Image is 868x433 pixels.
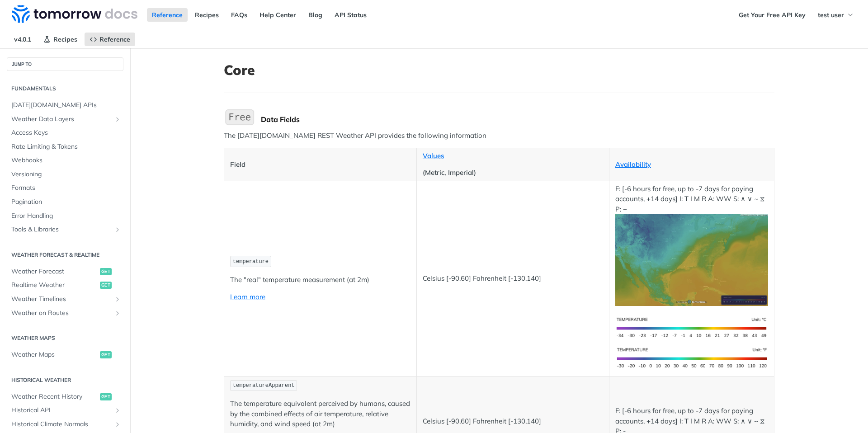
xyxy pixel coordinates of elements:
[615,353,768,362] span: Expand image
[7,265,123,278] a: Weather Forecastget
[11,309,112,318] span: Weather on Routes
[261,115,774,124] div: Data Fields
[11,267,98,276] span: Weather Forecast
[9,33,36,46] span: v4.0.1
[11,212,121,221] span: Error Handling
[224,62,774,78] h1: Core
[100,393,112,400] span: get
[734,8,811,22] a: Get Your Free API Key
[85,33,135,46] a: Reference
[7,140,123,154] a: Rate Limiting & Tokens
[11,420,112,429] span: Historical Climate Normals
[230,399,410,429] p: The temperature equivalent perceived by humans, caused by the combined effects of air temperature...
[100,351,112,358] span: get
[11,142,121,151] span: Rate Limiting & Tokens
[11,295,112,304] span: Weather Timelines
[423,168,603,178] p: (Metric, Imperial)
[423,416,603,427] p: Celsius [-90,60] Fahrenheit [-130,140]
[7,209,123,223] a: Error Handling
[7,154,123,167] a: Webhooks
[615,184,768,306] p: F: [-6 hours for free, up to -7 days for paying accounts, +14 days] I: T I M R A: WW S: ∧ ∨ ~ ⧖ P: +
[423,151,444,160] a: Values
[230,380,297,391] code: temperatureApparent
[7,418,123,431] a: Historical Climate NormalsShow subpages for Historical Climate Normals
[7,278,123,292] a: Realtime Weatherget
[330,8,372,22] a: API Status
[7,306,123,320] a: Weather on RoutesShow subpages for Weather on Routes
[7,223,123,236] a: Tools & LibrariesShow subpages for Tools & Libraries
[7,348,123,362] a: Weather Mapsget
[38,33,82,46] a: Recipes
[224,131,774,141] p: The [DATE][DOMAIN_NAME] REST Weather API provides the following information
[114,421,121,428] button: Show subpages for Historical Climate Normals
[230,275,410,285] p: The "real" temperature measurement (at 2m)
[7,292,123,306] a: Weather TimelinesShow subpages for Weather Timelines
[7,99,123,112] a: [DATE][DOMAIN_NAME] APIs
[7,376,123,384] h2: Historical Weather
[818,11,844,19] span: test user
[12,5,137,23] img: Tomorrow.io Weather API Docs
[7,181,123,195] a: Formats
[114,407,121,414] button: Show subpages for Historical API
[11,198,121,207] span: Pagination
[255,8,301,22] a: Help Center
[11,281,98,290] span: Realtime Weather
[100,282,112,289] span: get
[7,390,123,404] a: Weather Recent Historyget
[11,225,112,234] span: Tools & Libraries
[230,160,410,170] p: Field
[11,156,121,165] span: Webhooks
[7,85,123,93] h2: Fundamentals
[11,115,112,124] span: Weather Data Layers
[114,296,121,303] button: Show subpages for Weather Timelines
[7,251,123,259] h2: Weather Forecast & realtime
[114,116,121,123] button: Show subpages for Weather Data Layers
[100,268,112,275] span: get
[813,8,859,22] button: test user
[53,35,77,43] span: Recipes
[7,195,123,209] a: Pagination
[615,160,651,169] a: Availability
[11,101,121,110] span: [DATE][DOMAIN_NAME] APIs
[7,334,123,342] h2: Weather Maps
[99,35,130,43] span: Reference
[11,406,112,415] span: Historical API
[114,310,121,317] button: Show subpages for Weather on Routes
[11,350,98,359] span: Weather Maps
[615,323,768,331] span: Expand image
[147,8,188,22] a: Reference
[303,8,327,22] a: Blog
[7,113,123,126] a: Weather Data LayersShow subpages for Weather Data Layers
[230,292,265,301] a: Learn more
[7,57,123,71] button: JUMP TO
[11,128,121,137] span: Access Keys
[7,404,123,417] a: Historical APIShow subpages for Historical API
[7,126,123,140] a: Access Keys
[230,256,271,267] code: temperature
[226,8,252,22] a: FAQs
[11,170,121,179] span: Versioning
[190,8,224,22] a: Recipes
[423,273,603,284] p: Celsius [-90,60] Fahrenheit [-130,140]
[7,168,123,181] a: Versioning
[114,226,121,233] button: Show subpages for Tools & Libraries
[615,255,768,264] span: Expand image
[11,184,121,193] span: Formats
[11,392,98,401] span: Weather Recent History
